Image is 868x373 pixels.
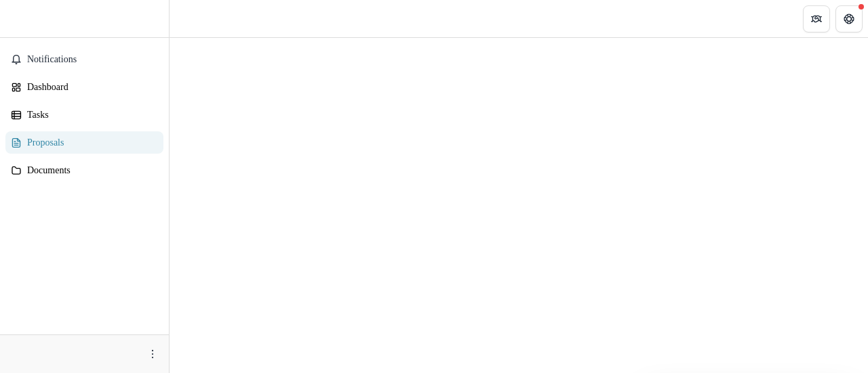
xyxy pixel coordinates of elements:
button: Notifications [5,49,163,70]
a: Dashboard [5,76,163,98]
button: Partners [803,5,830,32]
div: Proposals [27,135,153,150]
div: Tasks [27,108,153,122]
button: More [144,346,161,362]
a: Proposals [5,131,163,154]
a: Documents [5,159,163,181]
div: Documents [27,163,153,177]
div: Dashboard [27,80,153,94]
button: Get Help [835,5,863,32]
a: Tasks [5,104,163,126]
span: Notifications [27,54,158,66]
